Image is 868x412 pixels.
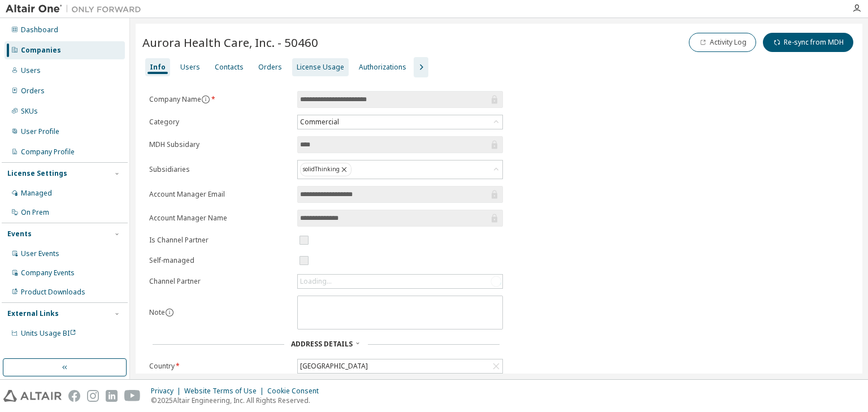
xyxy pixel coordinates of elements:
img: facebook.svg [68,390,80,402]
div: [GEOGRAPHIC_DATA] [298,360,370,372]
div: Authorizations [359,63,406,72]
label: Note [149,307,165,317]
p: © 2025 Altair Engineering, Inc. All Rights Reserved. [151,396,325,405]
div: Info [150,63,166,72]
div: Orders [21,86,45,96]
div: Users [180,63,200,72]
div: Commercial [298,115,502,129]
div: User Events [21,249,59,258]
span: Units Usage BI [21,328,76,338]
label: Category [149,118,290,127]
label: MDH Subsidary [149,140,290,149]
div: Privacy [151,387,184,396]
div: SKUs [21,107,38,116]
div: Cookie Consent [267,387,325,396]
div: Orders [258,63,282,72]
button: information [165,308,174,317]
div: Companies [21,46,61,55]
img: linkedin.svg [106,390,118,402]
img: youtube.svg [124,390,141,402]
div: Loading... [298,275,502,288]
label: Channel Partner [149,277,290,286]
label: Country [149,362,290,371]
label: Subsidiaries [149,165,290,174]
div: Events [7,229,32,238]
div: Commercial [298,116,341,128]
button: Activity Log [689,33,756,52]
div: Loading... [300,277,332,286]
div: User Profile [21,127,59,136]
button: Re-sync from MDH [763,33,853,52]
div: Company Events [21,268,75,277]
div: External Links [7,309,59,318]
label: Self-managed [149,256,290,265]
div: License Usage [297,63,344,72]
button: information [201,95,210,104]
label: Is Channel Partner [149,236,290,245]
label: Company Name [149,95,290,104]
div: Company Profile [21,148,75,157]
div: solidThinking [300,163,351,176]
img: altair_logo.svg [3,390,62,402]
img: Altair One [6,3,147,15]
div: Dashboard [21,25,58,34]
div: Users [21,66,41,75]
label: Account Manager Name [149,214,290,223]
div: License Settings [7,169,67,178]
span: Address Details [291,339,353,349]
label: Account Manager Email [149,190,290,199]
span: Aurora Health Care, Inc. - 50460 [142,34,318,50]
div: [GEOGRAPHIC_DATA] [298,359,502,373]
img: instagram.svg [87,390,99,402]
div: Website Terms of Use [184,387,267,396]
div: Product Downloads [21,288,85,297]
div: On Prem [21,208,49,217]
div: solidThinking [298,161,502,179]
div: Contacts [215,63,244,72]
div: Managed [21,189,52,198]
